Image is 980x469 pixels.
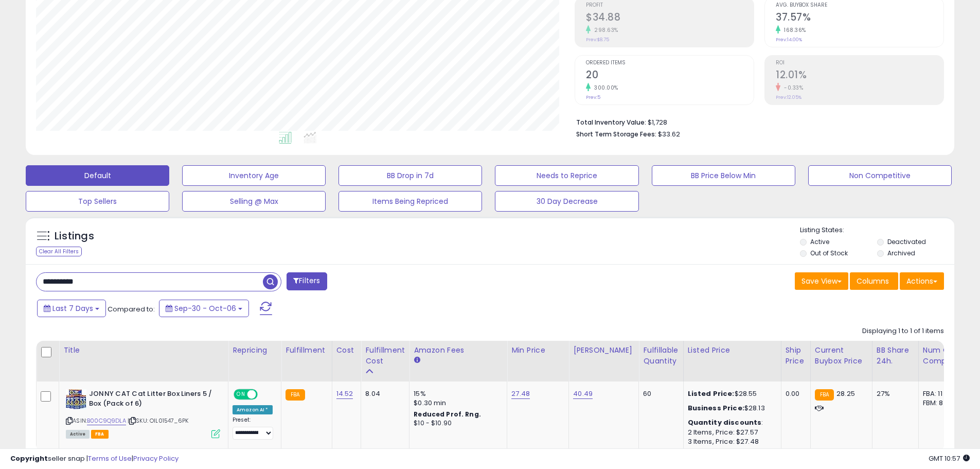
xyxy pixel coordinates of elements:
[586,11,754,25] h2: $34.88
[887,249,915,257] label: Archived
[108,304,155,314] span: Compared to:
[233,345,277,356] div: Repricing
[652,165,795,186] button: BB Price Below Min
[815,345,868,367] div: Current Buybox Price
[688,403,744,413] b: Business Price:
[808,165,952,186] button: Non Competitive
[877,389,911,398] div: 27%
[810,237,829,246] label: Active
[688,418,773,427] div: :
[776,11,943,25] h2: 37.57%
[576,130,656,138] b: Short Term Storage Fees:
[88,454,132,463] a: Terms of Use
[658,129,680,139] span: $33.62
[795,272,848,290] button: Save View
[786,389,803,398] div: 0.00
[182,191,326,212] button: Selling @ Max
[336,345,357,356] div: Cost
[286,345,327,356] div: Fulfillment
[780,26,806,34] small: 168.36%
[586,60,754,66] span: Ordered Items
[414,345,503,356] div: Amazon Fees
[877,345,914,367] div: BB Share 24h.
[235,390,247,399] span: ON
[929,454,970,463] span: 2025-10-14 10:57 GMT
[780,84,803,92] small: -0.33%
[776,69,943,83] h2: 12.01%
[63,345,224,356] div: Title
[26,191,169,212] button: Top Sellers
[591,26,618,34] small: 298.63%
[815,389,834,401] small: FBA
[836,389,855,398] span: 28.25
[800,225,954,235] p: Listing States:
[887,237,926,246] label: Deactivated
[55,229,94,244] h5: Listings
[688,345,777,356] div: Listed Price
[26,165,169,186] button: Default
[586,94,600,100] small: Prev: 5
[365,345,405,367] div: Fulfillment Cost
[159,300,249,317] button: Sep-30 - Oct-06
[336,389,353,399] a: 14.52
[923,345,960,367] div: Num of Comp.
[495,191,638,212] button: 30 Day Decrease
[365,389,401,398] div: 8.04
[52,303,93,314] span: Last 7 Days
[511,345,564,356] div: Min Price
[10,454,48,463] strong: Copyright
[91,430,109,439] span: FBA
[576,118,646,127] b: Total Inventory Value:
[89,389,214,411] b: JONNY CAT Cat Litter Box Liners 5 / Box (Pack of 6)
[414,410,481,419] b: Reduced Prof. Rng.
[66,389,220,437] div: ASIN:
[586,37,609,43] small: Prev: $8.75
[776,3,943,8] span: Avg. Buybox Share
[414,419,499,428] div: $10 - $10.90
[133,454,179,463] a: Privacy Policy
[688,404,773,413] div: $28.13
[900,272,944,290] button: Actions
[586,3,754,8] span: Profit
[338,191,482,212] button: Items Being Repriced
[233,416,273,440] div: Preset:
[776,60,943,66] span: ROI
[495,165,638,186] button: Needs to Reprice
[182,165,326,186] button: Inventory Age
[414,398,499,408] div: $0.30 min
[128,416,188,425] span: | SKU: OIL01547_6PK
[37,300,106,317] button: Last 7 Days
[923,398,957,408] div: FBM: 8
[591,84,618,92] small: 300.00%
[286,389,305,401] small: FBA
[256,390,273,399] span: OFF
[688,437,773,446] div: 3 Items, Price: $27.48
[776,37,802,43] small: Prev: 14.00%
[10,454,179,464] div: seller snap | |
[576,115,936,128] li: $1,728
[511,389,530,399] a: 27.48
[688,389,773,398] div: $28.55
[66,389,86,409] img: 61-0aLrXyQL._SL40_.jpg
[87,416,126,425] a: B00C9Q9DLA
[643,389,675,398] div: 60
[776,94,801,100] small: Prev: 12.05%
[643,345,679,367] div: Fulfillable Quantity
[688,418,762,427] b: Quantity discounts
[338,165,482,186] button: BB Drop in 7d
[174,303,236,314] span: Sep-30 - Oct-06
[233,405,273,414] div: Amazon AI *
[688,428,773,437] div: 2 Items, Price: $27.57
[857,276,889,286] span: Columns
[688,389,735,398] b: Listed Price:
[573,345,634,356] div: [PERSON_NAME]
[862,326,944,336] div: Displaying 1 to 1 of 1 items
[414,356,420,365] small: Amazon Fees.
[573,389,593,399] a: 40.49
[923,389,957,398] div: FBA: 11
[786,345,806,367] div: Ship Price
[414,389,499,398] div: 15%
[287,272,327,290] button: Filters
[66,430,90,439] span: All listings currently available for purchase on Amazon
[810,249,848,257] label: Out of Stock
